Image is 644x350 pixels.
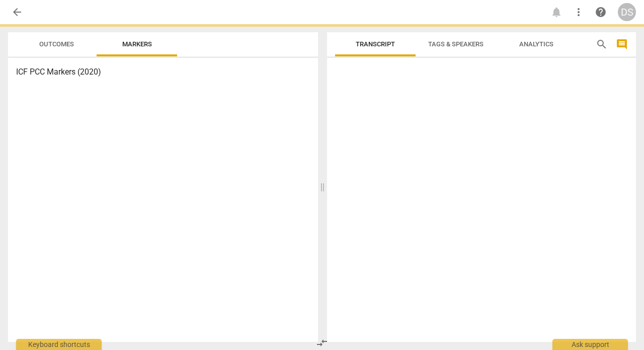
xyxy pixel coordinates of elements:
[519,40,553,48] span: Analytics
[594,36,610,52] button: Search
[428,40,484,48] span: Tags & Speakers
[618,3,636,21] button: DS
[596,38,608,50] span: search
[16,339,102,350] div: Keyboard shortcuts
[595,6,607,18] span: help
[616,38,628,50] span: comment
[16,66,310,78] h3: ICF PCC Markers (2020)
[356,40,395,48] span: Transcript
[316,337,328,349] span: compare_arrows
[592,3,610,21] a: Help
[614,36,630,52] button: Show/Hide comments
[39,40,74,48] span: Outcomes
[573,6,585,18] span: more_vert
[122,40,152,48] span: Markers
[11,6,23,18] span: arrow_back
[552,339,628,350] div: Ask support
